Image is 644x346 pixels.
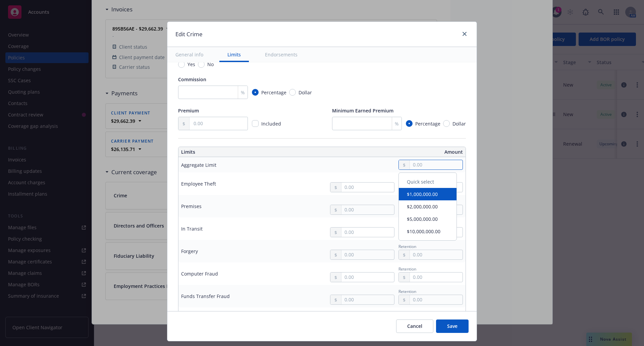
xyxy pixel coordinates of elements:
div: Funds Transfer Fraud [181,293,230,300]
input: 0.00 [341,228,394,237]
span: Retention [398,266,416,272]
input: No [198,61,205,68]
input: Dollar [289,89,296,96]
input: 0.00 [341,295,394,304]
button: $1,000,000.00 [399,188,457,200]
span: Percentage [261,89,286,96]
h1: Edit Crime [175,30,203,39]
div: Premises [181,203,202,210]
th: Limits [178,147,293,157]
input: 0.00 [190,117,248,130]
div: Aggregate Limit [181,161,216,168]
span: % [395,120,399,127]
div: Employee Theft [181,180,216,187]
th: Amount [325,147,466,157]
input: 0.00 [341,250,394,259]
input: 0.00 [410,160,463,169]
span: Minimum Earned Premium [332,107,393,114]
span: Cancel [407,323,422,329]
input: Percentage [252,89,259,96]
input: 0.00 [341,183,394,192]
input: 0.00 [410,273,463,282]
span: Dollar [299,89,312,96]
input: 0.00 [341,205,394,214]
button: $10,000,000.00 [399,225,457,238]
div: In Transit [181,225,203,232]
input: Percentage [406,120,413,127]
button: $5,000,000.00 [399,213,457,225]
span: % [241,89,245,96]
button: $2,000,000.00 [399,200,457,213]
button: Limits [219,47,249,62]
button: Cancel [396,319,433,333]
button: Save [436,319,469,333]
span: Premium [178,107,199,114]
input: 0.00 [341,273,394,282]
div: Computer Fraud [181,270,218,277]
button: Endorsements [257,47,306,62]
span: Yes [187,61,195,68]
div: Quick select [399,176,457,188]
span: Percentage [415,120,440,127]
input: Yes [178,61,185,68]
div: Forgery [181,248,198,255]
input: 0.00 [410,250,463,259]
span: Included [261,120,281,127]
span: Commission [178,76,206,83]
span: Retention [398,289,416,294]
span: Save [447,323,458,329]
span: Retention [398,244,416,249]
button: General info [167,47,211,62]
input: 0.00 [410,295,463,304]
span: No [207,61,214,68]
